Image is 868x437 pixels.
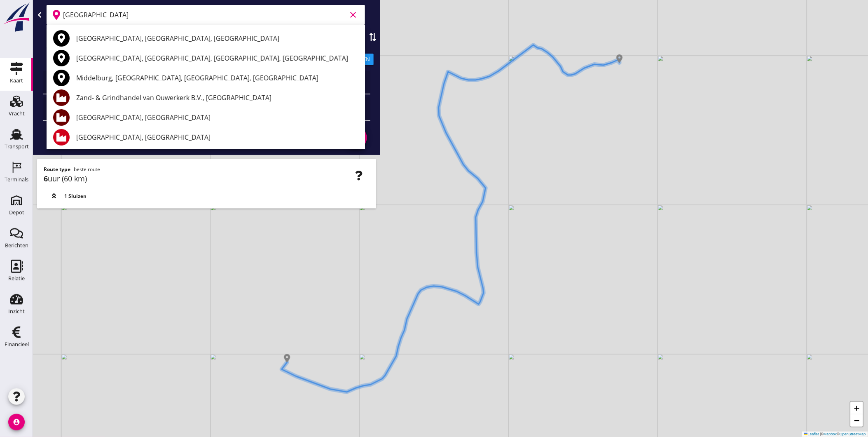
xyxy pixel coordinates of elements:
[854,403,860,413] span: +
[283,354,291,362] img: Marker
[5,243,28,248] div: Berichten
[5,342,29,347] div: Financieel
[76,93,358,103] div: Zand- & Grindhandel van Ouwerkerk B.V., [GEOGRAPHIC_DATA]
[349,10,358,20] i: clear
[44,173,370,184] div: uur (60 km)
[854,415,860,425] span: −
[9,111,25,116] div: Vracht
[8,414,25,430] i: account_circle
[44,174,48,183] strong: 6
[76,73,358,83] div: Middelburg, [GEOGRAPHIC_DATA], [GEOGRAPHIC_DATA], [GEOGRAPHIC_DATA]
[9,210,24,215] div: Depot
[76,53,358,63] div: [GEOGRAPHIC_DATA], [GEOGRAPHIC_DATA], [GEOGRAPHIC_DATA], [GEOGRAPHIC_DATA]
[74,166,100,173] span: beste route
[76,33,358,43] div: [GEOGRAPHIC_DATA], [GEOGRAPHIC_DATA], [GEOGRAPHIC_DATA]
[802,432,868,437] div: © ©
[76,132,358,142] div: [GEOGRAPHIC_DATA], [GEOGRAPHIC_DATA]
[10,78,23,83] div: Kaart
[824,432,837,436] a: Mapbox
[851,414,863,427] a: Zoom out
[8,276,25,281] div: Relatie
[2,2,31,33] img: logo-small.a267ee39.svg
[44,166,70,173] strong: Route type
[615,54,624,63] img: Marker
[804,432,819,436] a: Leaflet
[64,193,87,200] span: 1 Sluizen
[5,177,28,182] div: Terminals
[840,432,866,436] a: OpenStreetMap
[820,432,821,436] span: |
[5,144,29,149] div: Transport
[63,8,347,21] input: Vertrekpunt
[76,113,358,122] div: [GEOGRAPHIC_DATA], [GEOGRAPHIC_DATA]
[851,402,863,414] a: Zoom in
[8,309,25,314] div: Inzicht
